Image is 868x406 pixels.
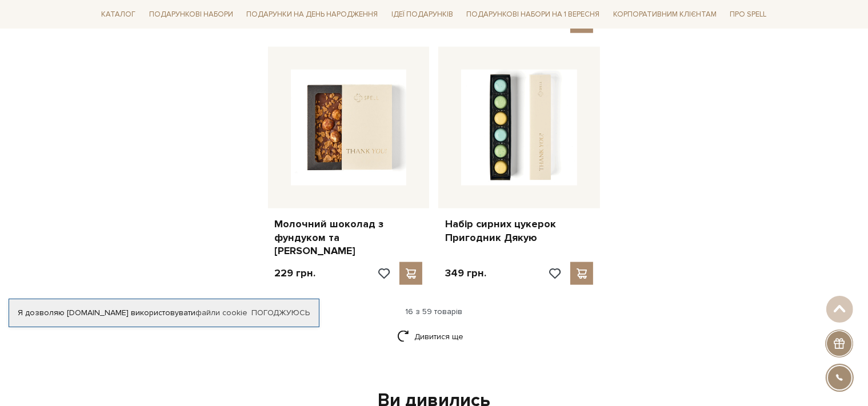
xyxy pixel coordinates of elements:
a: Погоджуюсь [251,308,310,318]
a: Дивитися ще [397,327,471,347]
p: 229 грн. [275,267,316,280]
p: 349 грн. [445,267,486,280]
div: Я дозволяю [DOMAIN_NAME] використовувати [9,308,319,318]
a: Подарунки на День народження [242,6,383,23]
a: Корпоративним клієнтам [609,5,721,24]
a: Ідеї подарунків [387,6,458,23]
a: Подарункові набори [145,6,238,23]
a: Каталог [97,6,141,23]
a: Молочний шоколад з фундуком та [PERSON_NAME] [275,218,423,258]
div: 16 з 59 товарів [93,307,776,317]
a: Набір сирних цукерок Пригодник Дякую [445,218,593,244]
a: Про Spell [726,6,771,23]
a: файли cookie [195,308,247,317]
a: Подарункові набори на 1 Вересня [462,5,605,24]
